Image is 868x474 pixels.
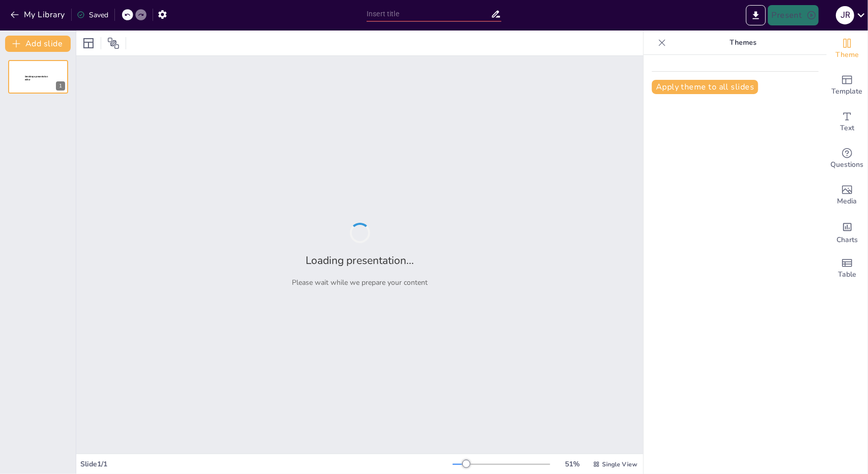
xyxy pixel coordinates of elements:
div: Add a table [827,250,867,287]
div: Slide 1 / 1 [80,459,453,469]
p: Please wait while we prepare your content [292,278,428,287]
div: J R [836,6,854,24]
div: Add images, graphics, shapes or video [827,177,867,214]
span: Media [837,196,857,207]
button: Apply theme to all slides [652,80,758,94]
span: Theme [835,49,859,61]
div: 1 [56,81,65,91]
button: My Library [8,7,69,23]
button: Export to PowerPoint [746,5,766,25]
div: Saved [77,10,108,20]
span: Single View [602,460,637,468]
button: Present [768,5,819,25]
div: Layout [80,35,97,51]
span: Template [832,86,863,97]
input: Insert title [367,7,491,21]
div: Get real-time input from your audience [827,140,867,177]
span: Text [840,123,854,134]
button: J R [836,5,854,25]
div: 1 [8,60,68,94]
p: Themes [670,31,817,55]
div: 51 % [560,459,585,469]
span: Questions [831,159,864,170]
span: Table [838,269,856,280]
div: Add text boxes [827,104,867,140]
h2: Loading presentation... [306,253,414,268]
span: Charts [836,234,858,246]
div: Add charts and graphs [827,214,867,250]
span: Position [107,37,119,49]
button: Add slide [5,36,71,52]
div: Change the overall theme [827,31,867,67]
span: Sendsteps presentation editor [25,75,48,81]
div: Add ready made slides [827,67,867,104]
